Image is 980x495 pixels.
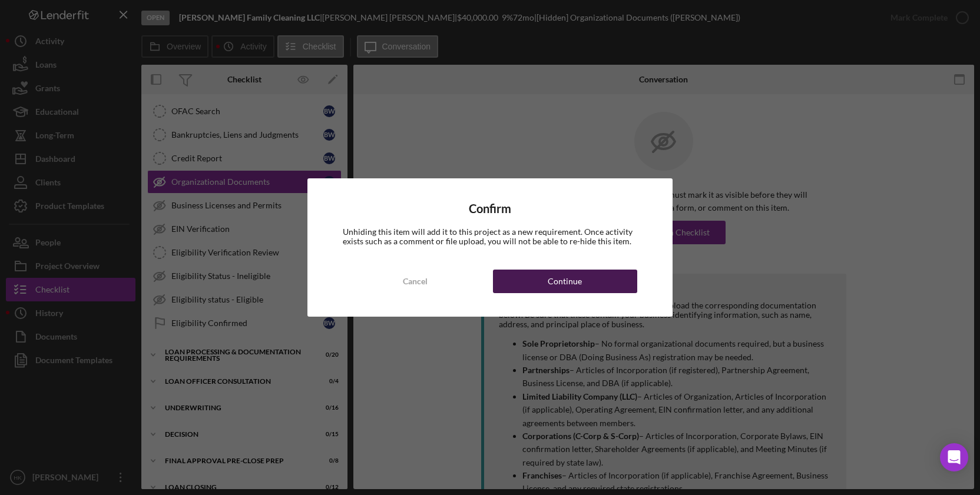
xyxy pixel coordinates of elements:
div: Continue [548,270,582,293]
div: Open Intercom Messenger [940,443,968,471]
div: Unhiding this item will add it to this project as a new requirement. Once activity exists such as... [343,227,637,246]
button: Continue [493,270,637,293]
button: Cancel [343,270,487,293]
div: Cancel [403,270,428,293]
h4: Confirm [343,202,637,215]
